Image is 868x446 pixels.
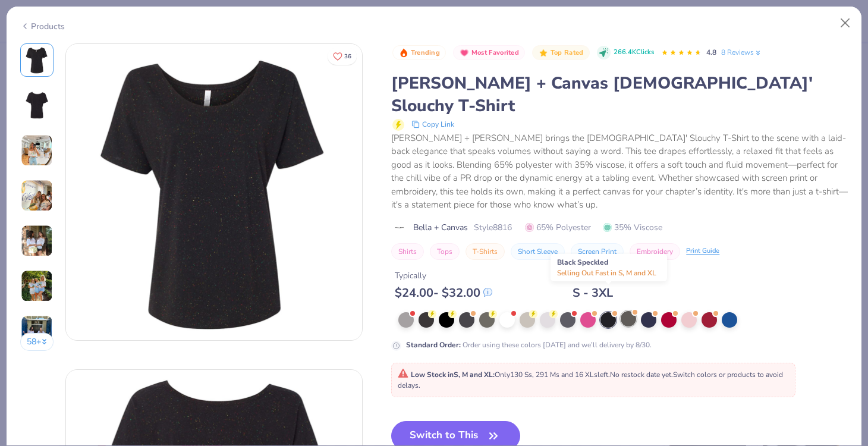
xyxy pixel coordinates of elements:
span: 4.8 [706,48,716,57]
div: [PERSON_NAME] + [PERSON_NAME] brings the [DEMOGRAPHIC_DATA]' Slouchy T-Shirt to the scene with a ... [391,131,848,212]
button: Embroidery [630,243,680,260]
img: Trending sort [399,48,408,58]
button: Short Sleeve [511,243,565,260]
button: 58+ [20,333,54,351]
div: Print Guide [686,246,719,256]
span: Style 8816 [474,221,512,234]
span: 65% Polyester [525,221,591,234]
div: Products [20,20,65,33]
button: Like [328,48,357,65]
strong: Low Stock in S, M and XL : [411,370,495,379]
div: $ 24.00 - $ 32.00 [395,285,492,300]
button: Badge Button [392,45,446,61]
div: [PERSON_NAME] + Canvas [DEMOGRAPHIC_DATA]' Slouchy T-Shirt [391,72,848,117]
img: Most Favorited sort [460,48,469,58]
img: User generated content [21,270,53,302]
img: brand logo [391,223,407,233]
span: Only 130 Ss, 291 Ms and 16 XLs left. Switch colors or products to avoid delays. [398,370,783,390]
button: Screen Print [571,243,624,260]
button: Badge Button [453,45,525,61]
span: Most Favorited [471,49,519,56]
span: 266.4K Clicks [614,48,654,58]
span: Selling Out Fast in S, M and XL [557,268,656,278]
img: Front [23,46,51,74]
strong: Standard Order : [406,340,461,350]
span: Trending [411,49,440,56]
div: S - 3XL [573,285,613,300]
img: Front [66,44,362,340]
img: User generated content [21,180,53,212]
img: Top Rated sort [539,48,548,58]
button: Close [834,12,857,34]
span: Bella + Canvas [413,221,468,234]
img: User generated content [21,134,53,167]
div: Black Speckled [551,254,667,281]
img: User generated content [21,225,53,257]
div: 4.8 Stars [661,43,702,62]
span: 36 [344,54,351,59]
span: No restock date yet. [610,370,673,379]
span: 35% Viscose [603,221,662,234]
button: T-Shirts [466,243,505,260]
div: Order using these colors [DATE] and we’ll delivery by 8/30. [406,340,652,350]
img: Back [23,91,51,120]
button: Shirts [391,243,424,260]
button: Tops [430,243,460,260]
img: User generated content [21,315,53,347]
button: Badge Button [532,45,589,61]
a: 8 Reviews [721,47,762,58]
button: copy to clipboard [408,117,458,131]
div: Typically [395,269,492,282]
span: Top Rated [551,49,584,56]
